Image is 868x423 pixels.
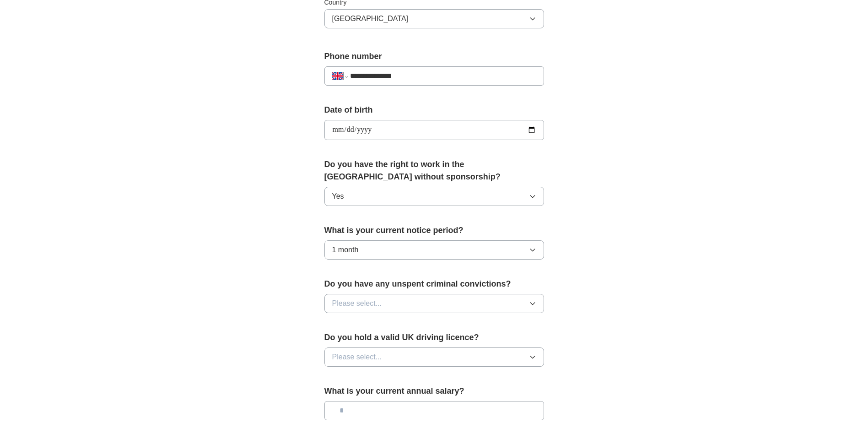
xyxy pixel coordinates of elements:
span: Please select... [332,352,382,363]
label: What is your current annual salary? [324,385,544,397]
label: Phone number [324,50,544,63]
label: Do you have any unspent criminal convictions? [324,278,544,290]
span: [GEOGRAPHIC_DATA] [332,13,409,24]
button: Please select... [324,294,544,313]
label: Do you hold a valid UK driving licence? [324,331,544,344]
label: Date of birth [324,104,544,116]
span: 1 month [332,244,359,255]
span: Yes [332,191,344,202]
label: What is your current notice period? [324,224,544,237]
button: Please select... [324,347,544,367]
button: [GEOGRAPHIC_DATA] [324,9,544,28]
label: Do you have the right to work in the [GEOGRAPHIC_DATA] without sponsorship? [324,158,544,183]
span: Please select... [332,298,382,309]
button: 1 month [324,240,544,260]
button: Yes [324,187,544,206]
